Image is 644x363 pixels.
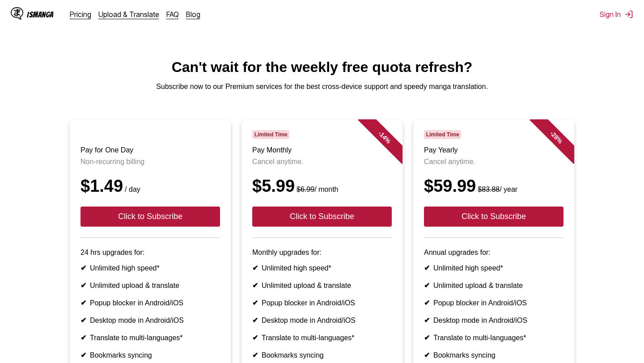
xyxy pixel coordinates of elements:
b: ✔ [80,264,86,272]
b: ✔ [80,299,86,307]
b: ✔ [424,282,430,289]
b: ✔ [424,264,430,272]
s: $6.99 [297,186,314,193]
li: Unlimited high speed* [424,264,563,272]
b: ✔ [252,334,258,342]
h3: Pay Yearly [424,146,563,154]
li: Unlimited high speed* [252,264,392,272]
b: ✔ [80,282,86,289]
a: Upload & Translate [98,10,159,19]
a: Blog [186,10,200,19]
li: Unlimited upload & translate [80,281,220,290]
li: Translate to multi-languages* [252,333,392,342]
img: Sign out [624,10,633,19]
p: Annual upgrades for: [424,249,563,257]
b: ✔ [424,334,430,342]
li: Unlimited high speed* [80,264,220,272]
li: Desktop mode in Android/iOS [252,316,392,325]
b: ✔ [252,282,258,289]
p: Cancel anytime. [252,158,392,166]
li: Translate to multi-languages* [80,333,220,342]
small: / month [295,186,338,193]
li: Unlimited upload & translate [424,281,563,290]
b: ✔ [80,351,86,359]
p: Subscribe now to our Premium services for the best cross-device support and speedy manga translat... [7,83,637,91]
button: Click to Subscribe [80,207,220,227]
li: Translate to multi-languages* [424,333,563,342]
b: ✔ [424,317,430,324]
span: Limited Time [252,130,289,139]
b: ✔ [252,264,258,272]
div: IsManga [27,10,54,19]
li: Desktop mode in Android/iOS [80,316,220,325]
span: Limited Time [424,130,461,139]
b: ✔ [424,299,430,307]
h3: Pay for One Day [80,146,220,154]
button: Click to Subscribe [424,207,563,227]
li: Bookmarks syncing [252,351,392,359]
li: Popup blocker in Android/iOS [424,299,563,307]
small: / year [476,186,517,193]
a: Pricing [70,10,91,19]
h3: Pay Monthly [252,146,392,154]
b: ✔ [252,351,258,359]
li: Popup blocker in Android/iOS [80,299,220,307]
li: Unlimited upload & translate [252,281,392,290]
b: ✔ [80,334,86,342]
li: Bookmarks syncing [424,351,563,359]
button: Sign In [600,10,633,19]
a: FAQ [166,10,179,19]
div: - 28 % [530,110,583,164]
b: ✔ [80,317,86,324]
li: Bookmarks syncing [80,351,220,359]
b: ✔ [252,299,258,307]
button: Click to Subscribe [252,207,392,227]
b: ✔ [424,351,430,359]
p: Monthly upgrades for: [252,249,392,257]
a: IsManga LogoIsManga [11,7,70,21]
div: - 14 % [358,110,411,164]
b: ✔ [252,317,258,324]
div: $5.99 [252,177,392,196]
div: $1.49 [80,177,220,196]
small: / day [123,186,140,193]
li: Desktop mode in Android/iOS [424,316,563,325]
p: 24 hrs upgrades for: [80,249,220,257]
p: Non-recurring billing [80,158,220,166]
s: $83.88 [478,186,500,193]
img: IsManga Logo [11,7,23,20]
p: Cancel anytime. [424,158,563,166]
li: Popup blocker in Android/iOS [252,299,392,307]
div: $59.99 [424,177,563,196]
h1: Can't wait for the weekly free quota refresh? [7,59,637,76]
